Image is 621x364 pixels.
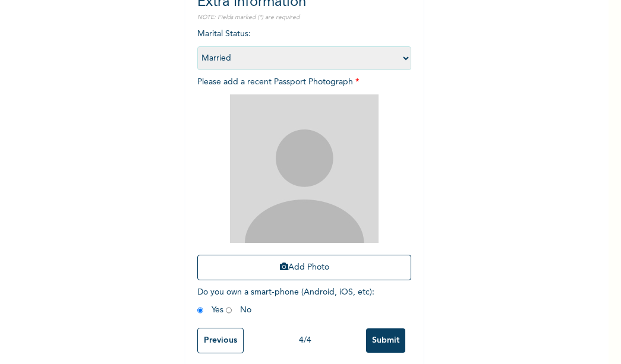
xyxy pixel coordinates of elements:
[197,78,411,286] span: Please add a recent Passport Photograph
[197,288,374,314] span: Do you own a smart-phone (Android, iOS, etc) : Yes No
[197,13,411,22] p: NOTE: Fields marked (*) are required
[244,334,366,347] div: 4 / 4
[197,255,411,280] button: Add Photo
[366,328,405,353] input: Submit
[197,30,411,62] span: Marital Status :
[230,94,379,243] img: Crop
[197,328,244,353] input: Previous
